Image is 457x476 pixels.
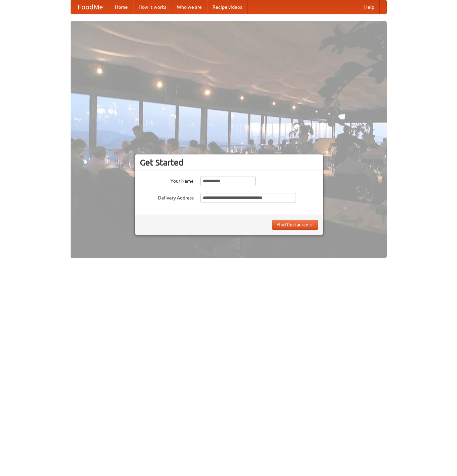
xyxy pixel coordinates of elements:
label: Your Name [140,176,194,184]
label: Delivery Address [140,193,194,201]
h3: Get Started [140,157,318,168]
a: Recipe videos [207,0,247,14]
a: Who we are [172,0,207,14]
a: Home [110,0,133,14]
a: How it works [133,0,172,14]
a: Help [359,0,380,14]
a: FoodMe [71,0,110,14]
button: Find Restaurants! [272,220,318,230]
